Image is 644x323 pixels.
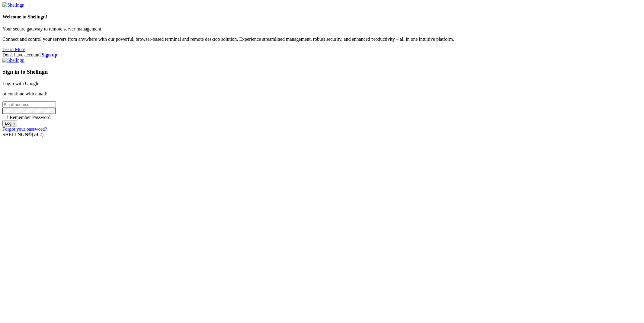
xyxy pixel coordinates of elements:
input: Remember Password [4,115,8,119]
p: Connect and control your servers from anywhere with our powerful, browser-based terminal and remo... [2,37,642,42]
h3: Sign in to Shellngn [2,69,642,75]
span: 4.2.0 [32,132,44,137]
span: SHELL © [2,132,43,137]
b: NGN [18,132,28,137]
input: Email address [2,101,56,108]
a: Login with Google [2,81,39,86]
h4: Welcome to Shellngn! [2,14,642,20]
div: Don't have account? [2,52,642,58]
p: or continue with email: [2,91,642,97]
a: Forgot your password? [2,126,47,132]
img: Shellngn [2,58,24,63]
img: Shellngn [2,2,24,8]
input: Login [2,120,17,126]
a: Sign up [42,52,57,57]
a: Learn More [2,47,25,52]
span: Remember Password [10,115,51,120]
p: Your secure gateway to remote server management. [2,26,642,32]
